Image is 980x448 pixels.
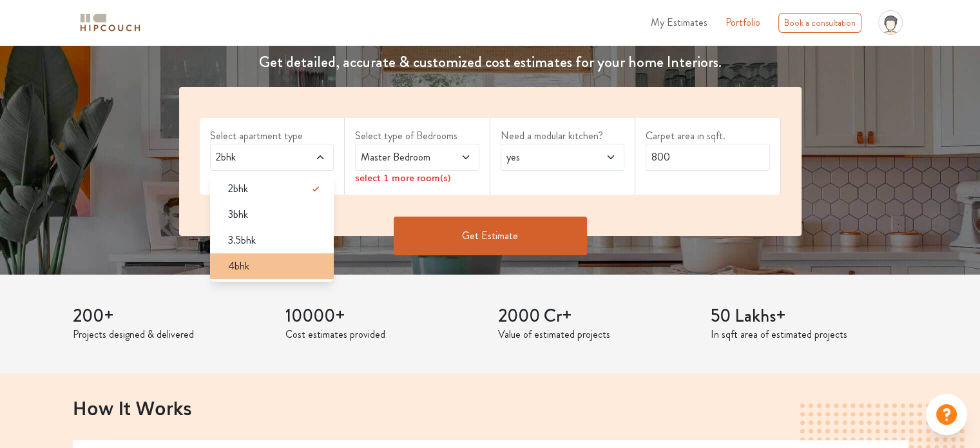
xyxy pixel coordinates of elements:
[210,128,334,144] label: Select apartment type
[228,233,256,248] span: 3.5bhk
[285,306,483,327] h3: 10000+
[498,306,695,327] h3: 2000 Cr+
[711,306,908,327] h3: 50 Lakhs+
[73,327,270,342] p: Projects designed & delivered
[394,217,587,255] button: Get Estimate
[725,15,760,30] a: Portfolio
[73,396,908,418] h2: How It Works
[498,327,695,342] p: Value of estimated projects
[711,327,908,342] p: In sqft area of estimated projects
[171,53,809,72] h4: Get detailed, accurate & customized cost estimates for your home Interiors.
[501,128,625,144] label: Need a modular kitchen?
[78,12,142,34] img: logo-horizontal.svg
[651,15,707,30] span: My Estimates
[778,13,861,33] div: Book a consultation
[285,327,483,342] p: Cost estimates provided
[646,144,770,171] input: Enter area sqft
[228,258,249,274] span: 4bhk
[78,8,142,37] span: logo-horizontal.svg
[504,150,588,165] span: yes
[228,207,248,222] span: 3bhk
[358,150,443,165] span: Master Bedroom
[213,150,298,165] span: 2bhk
[355,171,479,184] div: select 1 more room(s)
[228,181,248,197] span: 2bhk
[73,306,270,327] h3: 200+
[355,128,479,144] label: Select type of Bedrooms
[646,128,770,144] label: Carpet area in sqft.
